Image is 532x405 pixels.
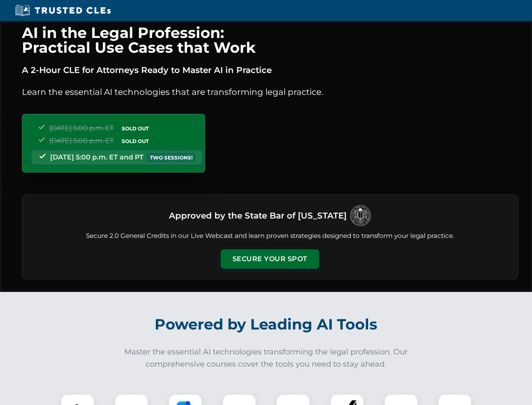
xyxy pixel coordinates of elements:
p: A 2-Hour CLE for Attorneys Ready to Master AI in Practice [22,63,518,77]
h3: Approved by the State Bar of [US_STATE] [169,208,347,223]
span: SOLD OUT [119,124,152,133]
span: [DATE] 5:00 p.m. ET [49,124,114,132]
h1: AI in the Legal Profession: Practical Use Cases that Work [22,25,518,55]
p: Learn the essential AI technologies that are transforming legal practice. [22,85,518,99]
img: Logo [350,205,371,226]
img: Trusted CLEs [13,4,113,17]
p: Master the essential AI technologies transforming the legal profession. Our comprehensive courses... [119,346,414,370]
span: SOLD OUT [119,137,152,146]
button: Secure Your Spot [221,249,319,269]
h2: Powered by Leading AI Tools [33,310,500,339]
span: [DATE] 5:00 p.m. ET [49,137,114,145]
p: Secure 2.0 General Credits in our Live Webcast and learn proven strategies designed to transform ... [32,231,508,241]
